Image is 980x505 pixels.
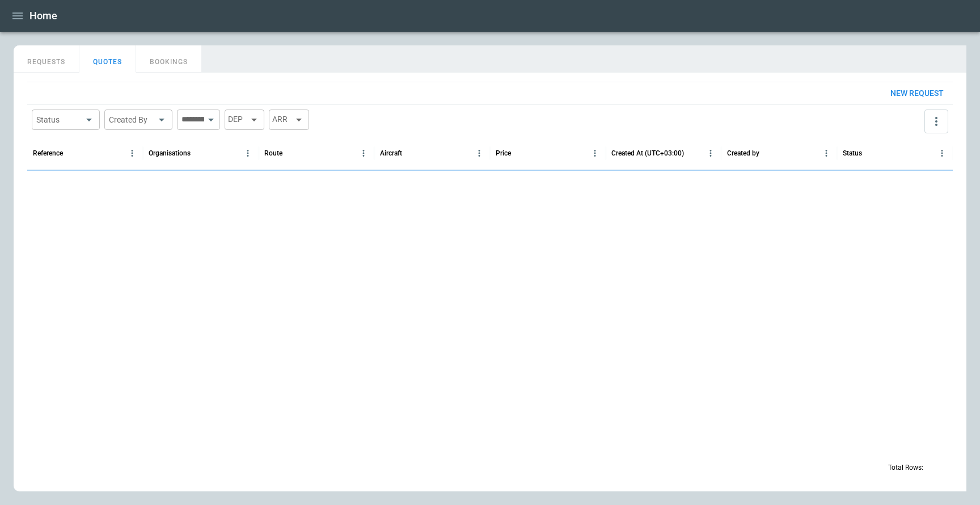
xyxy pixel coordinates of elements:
[611,149,684,157] div: Created At (UTC+03:00)
[888,463,923,473] p: Total Rows:
[29,9,57,23] h1: Home
[33,149,63,157] div: Reference
[149,149,191,157] div: Organisations
[703,145,719,161] button: Created At (UTC+03:00) column menu
[14,45,79,73] button: REQUESTS
[109,114,154,125] div: Created By
[79,45,136,73] button: QUOTES
[269,110,309,130] div: ARR
[264,149,282,157] div: Route
[124,145,140,161] button: Reference column menu
[587,145,603,161] button: Price column menu
[471,145,487,161] button: Aircraft column menu
[496,149,511,157] div: Price
[380,149,402,157] div: Aircraft
[225,110,264,130] div: DEP
[136,45,202,73] button: BOOKINGS
[843,149,862,157] div: Status
[881,82,953,104] button: New request
[818,145,834,161] button: Created by column menu
[934,145,950,161] button: Status column menu
[36,114,82,125] div: Status
[356,145,371,161] button: Route column menu
[924,110,948,133] button: more
[727,149,759,157] div: Created by
[240,145,256,161] button: Organisations column menu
